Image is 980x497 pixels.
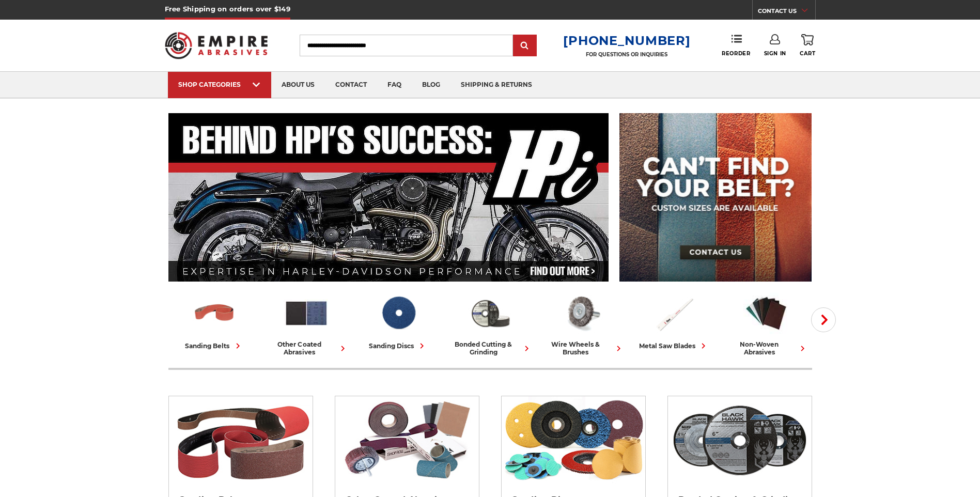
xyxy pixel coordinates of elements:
img: Empire Abrasives [165,25,268,66]
p: FOR QUESTIONS OR INQUIRIES [563,51,690,58]
span: Sign In [764,50,786,57]
div: wire wheels & brushes [540,340,624,356]
a: shipping & returns [450,72,542,98]
a: other coated abrasives [265,291,348,356]
a: [PHONE_NUMBER] [563,33,690,48]
a: metal saw blades [632,291,716,351]
div: sanding belts [185,340,243,351]
div: bonded cutting & grinding [448,340,532,356]
img: Metal Saw Blades [651,291,697,335]
a: sanding belts [173,291,256,351]
img: Sanding Discs [376,291,421,335]
img: Other Coated Abrasives [284,291,329,335]
a: about us [271,72,325,98]
span: Reorder [722,50,750,57]
a: wire wheels & brushes [540,291,624,356]
button: Next [811,307,836,332]
img: Non-woven Abrasives [743,291,789,335]
img: promo banner for custom belts. [619,113,812,282]
input: Submit [515,36,535,56]
a: non-woven abrasives [724,291,808,356]
a: faq [377,72,412,98]
img: Sanding Belts [192,291,237,335]
a: CONTACT US [758,5,815,20]
img: Bonded Cutting & Grinding [468,291,513,335]
span: Cart [800,50,815,57]
a: blog [412,72,450,98]
img: Banner for an interview featuring Horsepower Inc who makes Harley performance upgrades featured o... [168,113,609,282]
a: Cart [800,34,815,57]
img: Sanding Belts [169,396,313,484]
a: sanding discs [356,291,440,351]
img: Bonded Cutting & Grinding [668,396,812,484]
div: metal saw blades [639,340,709,351]
a: Reorder [722,34,750,56]
div: other coated abrasives [265,340,348,356]
div: non-woven abrasives [724,340,808,356]
div: sanding discs [369,340,427,351]
img: Sanding Discs [502,396,645,484]
img: Other Coated Abrasives [335,396,479,484]
a: contact [325,72,377,98]
div: SHOP CATEGORIES [178,81,261,88]
a: bonded cutting & grinding [448,291,532,356]
img: Wire Wheels & Brushes [559,291,605,335]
